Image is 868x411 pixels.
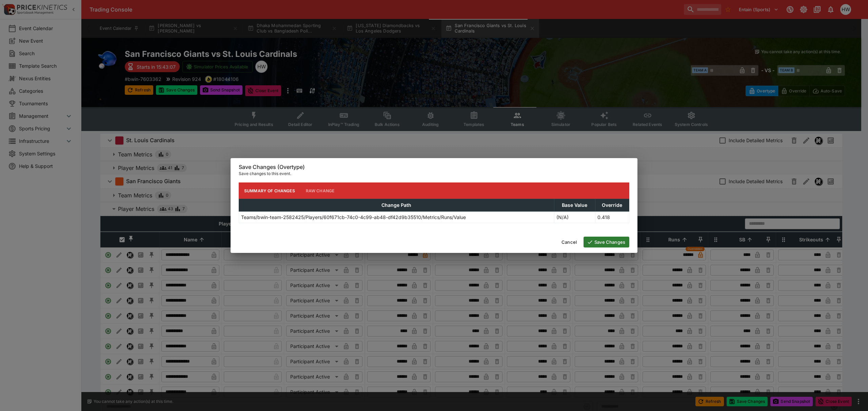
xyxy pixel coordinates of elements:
td: (N/A) [554,212,595,223]
p: Teams/bwin-team-2582425/Players/60f671cb-74c0-4c99-ab48-df42d9b35510/Metrics/Runs/Value [241,214,466,221]
th: Change Path [239,199,554,212]
th: Base Value [554,199,595,212]
th: Override [595,199,629,212]
button: Cancel [557,237,581,247]
td: 0.418 [595,212,629,223]
button: Summary of Changes [239,182,300,199]
button: Save Changes [584,237,629,247]
button: Raw Change [300,182,340,199]
p: Save changes to this event. [239,170,629,177]
h6: Save Changes (Overtype) [239,164,629,171]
